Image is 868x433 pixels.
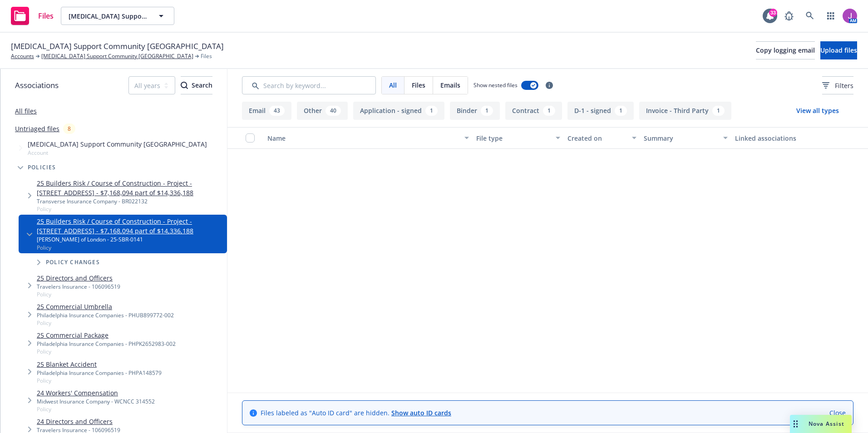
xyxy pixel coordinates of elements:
[829,408,846,418] a: Close
[567,133,626,143] div: Created on
[37,283,120,290] div: Travelers Insurance - 106096519
[61,7,174,25] button: [MEDICAL_DATA] Support Community [GEOGRAPHIC_DATA]
[261,408,451,418] span: Files labeled as "Auto ID card" are hidden.
[822,76,853,94] button: Filters
[37,290,120,298] span: Policy
[181,82,188,89] svg: Search
[567,102,634,120] button: D-1 - signed
[473,81,518,89] span: Show nested files
[37,273,120,283] a: 25 Directors and Officers
[425,106,438,116] div: 1
[41,52,193,60] a: [MEDICAL_DATA] Support Community [GEOGRAPHIC_DATA]
[37,302,174,311] a: 25 Commercial Umbrella
[353,102,444,120] button: Application - signed
[731,127,823,149] button: Linked associations
[37,236,223,243] div: [PERSON_NAME] of London - 25-SBR-0141
[11,40,224,52] span: [MEDICAL_DATA] Support Community [GEOGRAPHIC_DATA]
[7,3,57,29] a: Files
[37,244,223,251] span: Policy
[822,81,853,90] span: Filters
[712,106,725,116] div: 1
[37,369,162,377] div: Philadelphia Insurance Companies - PHPA148579
[181,76,212,94] button: SearchSearch
[37,178,223,197] a: 25 Builders Risk / Course of Construction - Project - [STREET_ADDRESS] - $7,168,094 part of $14,3...
[15,107,37,115] a: All files
[644,133,718,143] div: Summary
[37,388,155,398] a: 24 Workers' Compensation
[28,139,207,149] span: [MEDICAL_DATA] Support Community [GEOGRAPHIC_DATA]
[37,398,155,405] div: Midwest Insurance Company - WCNCC 314552
[543,106,555,116] div: 1
[15,124,59,133] a: Untriaged files
[264,127,473,149] button: Name
[69,11,147,21] span: [MEDICAL_DATA] Support Community [GEOGRAPHIC_DATA]
[37,405,155,413] span: Policy
[37,216,223,236] a: 25 Builders Risk / Course of Construction - Project - [STREET_ADDRESS] - $7,168,094 part of $14,3...
[843,9,857,23] img: photo
[297,102,348,120] button: Other
[473,127,564,149] button: File type
[269,106,285,116] div: 43
[440,80,460,90] span: Emails
[11,52,34,60] a: Accounts
[37,330,176,340] a: 25 Commercial Package
[46,260,100,265] span: Policy changes
[37,197,223,205] div: Transverse Insurance Company - BR022132
[325,106,341,116] div: 40
[37,205,223,213] span: Policy
[201,52,212,60] span: Files
[505,102,562,120] button: Contract
[37,319,174,327] span: Policy
[28,149,207,157] span: Account
[822,7,840,25] a: Switch app
[564,127,640,149] button: Created on
[820,41,857,59] button: Upload files
[820,46,857,54] span: Upload files
[835,81,853,90] span: Filters
[37,377,162,384] span: Policy
[267,133,459,143] div: Name
[809,420,844,428] span: Nova Assist
[640,127,731,149] button: Summary
[389,80,397,90] span: All
[37,417,120,426] a: 24 Directors and Officers
[476,133,550,143] div: File type
[756,46,815,54] span: Copy logging email
[790,415,852,433] button: Nova Assist
[37,348,176,355] span: Policy
[615,106,627,116] div: 1
[246,133,255,143] input: Select all
[735,133,819,143] div: Linked associations
[242,102,291,120] button: Email
[242,76,376,94] input: Search by keyword...
[37,359,162,369] a: 25 Blanket Accident
[63,123,75,134] div: 8
[756,41,815,59] button: Copy logging email
[769,9,777,17] div: 33
[412,80,425,90] span: Files
[790,415,801,433] div: Drag to move
[481,106,493,116] div: 1
[780,7,798,25] a: Report a Bug
[37,311,174,319] div: Philadelphia Insurance Companies - PHUB899772-002
[801,7,819,25] a: Search
[450,102,500,120] button: Binder
[639,102,731,120] button: Invoice - Third Party
[782,102,853,120] button: View all types
[181,77,212,94] div: Search
[15,79,59,91] span: Associations
[37,340,176,348] div: Philadelphia Insurance Companies - PHPK2652983-002
[38,12,54,20] span: Files
[28,165,56,170] span: Policies
[391,408,451,417] a: Show auto ID cards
